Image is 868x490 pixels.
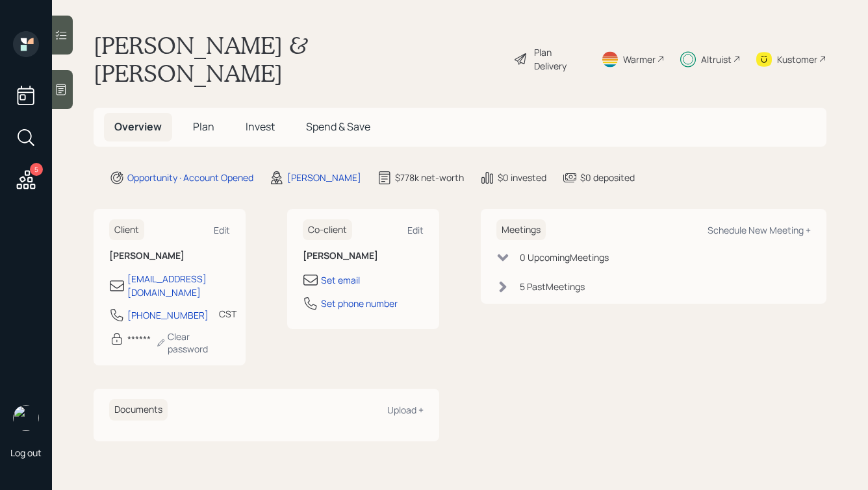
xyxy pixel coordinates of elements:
[303,219,352,241] h6: Co-client
[321,273,360,287] div: Set email
[156,330,230,355] div: Clear password
[246,119,275,134] span: Invest
[219,307,236,321] div: CST
[623,53,656,66] div: Warmer
[13,405,39,431] img: hunter_neumayer.jpg
[777,53,817,66] div: Kustomer
[127,171,253,184] div: Opportunity · Account Opened
[109,399,168,421] h6: Documents
[520,251,609,264] div: 0 Upcoming Meeting s
[395,171,464,184] div: $778k net-worth
[127,308,209,322] div: [PHONE_NUMBER]
[498,171,546,184] div: $0 invested
[193,119,214,134] span: Plan
[321,297,398,310] div: Set phone number
[496,219,546,241] h6: Meetings
[387,404,424,416] div: Upload +
[109,219,144,241] h6: Client
[109,251,230,262] h6: [PERSON_NAME]
[287,171,361,184] div: [PERSON_NAME]
[10,447,42,459] div: Log out
[708,224,811,236] div: Schedule New Meeting +
[306,119,370,134] span: Spend & Save
[127,272,230,299] div: [EMAIL_ADDRESS][DOMAIN_NAME]
[701,53,732,66] div: Altruist
[114,119,162,134] span: Overview
[303,251,424,262] h6: [PERSON_NAME]
[407,224,424,236] div: Edit
[580,171,635,184] div: $0 deposited
[214,224,230,236] div: Edit
[94,31,503,87] h1: [PERSON_NAME] & [PERSON_NAME]
[534,45,585,73] div: Plan Delivery
[30,163,43,176] div: 5
[520,280,585,293] div: 5 Past Meeting s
